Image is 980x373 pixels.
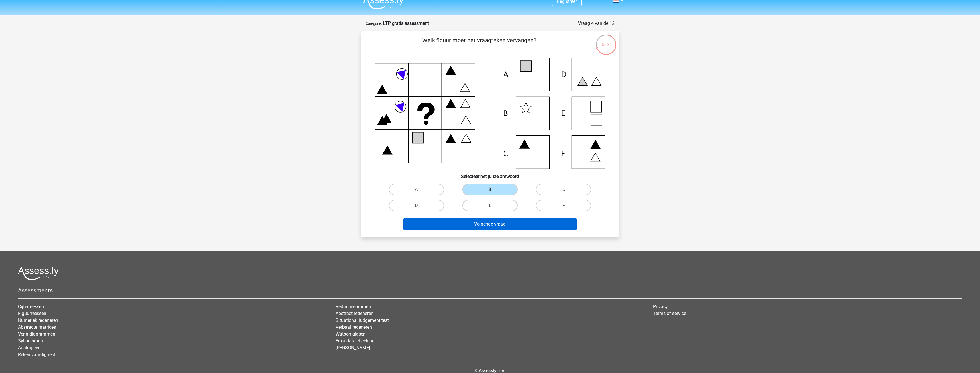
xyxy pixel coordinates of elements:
a: [PERSON_NAME] [336,345,370,350]
label: A [389,184,444,195]
h5: Assessments [18,287,962,294]
a: Redactiesommen [336,304,371,309]
a: Error data checking [336,338,375,344]
img: Assessly logo [18,267,59,280]
label: E [462,200,518,211]
a: Reken vaardigheid [18,352,55,357]
a: Abstracte matrices [18,324,56,330]
a: Numeriek redeneren [18,318,58,323]
a: Abstract redeneren [336,311,373,316]
a: Watson glaser [336,331,365,337]
a: Syllogismen [18,338,43,344]
h6: Selecteer het juiste antwoord [370,169,610,179]
div: 05:31 [595,34,617,48]
a: Analogieen [18,345,41,350]
label: C [536,184,591,195]
a: Venn diagrammen [18,331,55,337]
a: Cijferreeksen [18,304,44,309]
p: Welk figuur moet het vraagteken vervangen? [370,36,589,53]
a: Terms of service [653,311,686,316]
strong: LTP gratis assessment [383,21,429,26]
button: Volgende vraag [403,218,577,230]
a: Privacy [653,304,668,309]
label: F [536,200,591,211]
label: D [389,200,444,211]
a: Verbaal redeneren [336,324,372,330]
small: Categorie: [366,21,382,26]
div: Vraag 4 van de 12 [578,20,615,27]
a: Figuurreeksen [18,311,46,316]
label: B [462,184,518,195]
a: Situational judgement test [336,318,389,323]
